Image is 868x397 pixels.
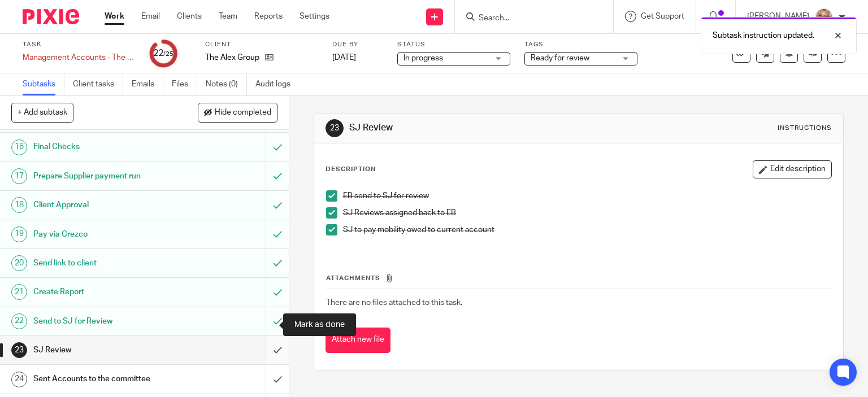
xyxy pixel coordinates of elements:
[11,372,27,387] div: 24
[23,9,79,24] img: Pixie
[163,51,173,57] small: /25
[33,342,181,359] h1: SJ Review
[215,108,271,117] span: Hide completed
[326,299,462,307] span: There are no files attached to this task.
[153,47,173,60] div: 22
[343,207,832,219] p: SJ Reviews assigned back to EB
[33,138,181,155] h1: Final Checks
[23,40,136,49] label: Task
[33,197,181,213] h1: Client Approval
[11,103,73,122] button: + Add subtask
[73,73,123,95] a: Client tasks
[343,190,832,202] p: EB send to SJ for review
[815,8,833,26] img: SJ.jpg
[205,40,318,49] label: Client
[23,73,64,95] a: Subtasks
[141,11,160,22] a: Email
[255,73,299,95] a: Audit logs
[219,11,237,22] a: Team
[33,313,181,330] h1: Send to SJ for Review
[23,52,136,63] div: Management Accounts - The Alex Group
[11,168,27,184] div: 17
[531,54,589,62] span: Ready for review
[11,197,27,213] div: 18
[397,40,510,49] label: Status
[325,119,344,137] div: 23
[33,255,181,272] h1: Send link to client
[172,73,197,95] a: Files
[325,165,376,174] p: Description
[11,226,27,242] div: 19
[33,370,181,387] h1: Sent Accounts to the committee
[300,11,329,22] a: Settings
[349,122,602,134] h1: SJ Review
[11,342,27,358] div: 23
[33,283,181,300] h1: Create Report
[332,40,383,49] label: Due by
[325,328,390,353] button: Attach new file
[105,11,124,22] a: Work
[254,11,283,22] a: Reports
[753,160,832,178] button: Edit description
[177,11,202,22] a: Clients
[11,313,27,329] div: 22
[332,54,356,62] span: [DATE]
[11,139,27,155] div: 16
[205,52,259,63] p: The Alex Group
[198,103,277,122] button: Hide completed
[11,284,27,300] div: 21
[778,124,832,133] div: Instructions
[132,73,163,95] a: Emails
[343,224,832,235] p: SJ to pay mobility owed to current account
[11,255,27,271] div: 20
[33,168,181,185] h1: Prepare Supplier payment run
[33,226,181,243] h1: Pay via Crezco
[713,30,814,41] p: Subtask instruction updated.
[403,54,443,62] span: In progress
[206,73,247,95] a: Notes (0)
[326,275,380,281] span: Attachments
